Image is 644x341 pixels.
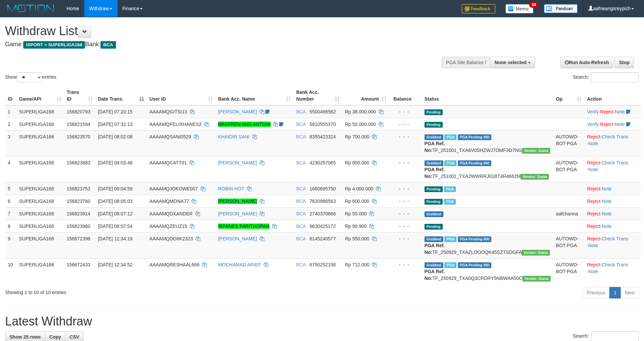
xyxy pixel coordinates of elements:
span: PGA Pending [458,160,492,166]
div: - - - [392,185,419,192]
span: Pending [425,224,443,230]
span: BCA [296,134,305,139]
th: Game/API: activate to sort column ascending [16,86,64,105]
div: - - - [392,235,419,242]
td: 2 [5,118,16,130]
a: Check Trans [602,160,628,165]
td: SUPERLIGA168 [16,130,64,156]
span: None selected [495,60,527,65]
span: Rp 700.000 [345,134,369,139]
td: 6 [5,195,16,207]
a: KHAIDIR SANI [218,134,250,139]
th: User ID: activate to sort column ascending [147,86,215,105]
td: SUPERLIGA168 [16,220,64,232]
span: BCA [296,186,305,191]
span: BCA [296,224,305,229]
td: TF_250929_TXAZLOOOQK45SZTSDGFA [422,232,553,258]
span: AAAAMQZEUZ15 [149,224,187,229]
td: SUPERLIGA168 [16,105,64,118]
td: SUPERLIGA168 [16,118,64,130]
span: BCA [296,211,305,216]
a: Verify [587,109,599,114]
td: 1 [5,105,16,118]
span: Copy 6145240577 to clipboard [310,236,336,241]
td: · · [584,118,641,130]
a: [PERSON_NAME] [218,109,257,114]
div: Showing 1 to 10 of 10 entries [5,286,263,296]
div: - - - [392,133,419,140]
th: Date Trans.: activate to sort column descending [95,86,147,105]
th: Status [422,86,553,105]
span: Copy 2740370866 to clipboard [310,211,336,216]
td: · · [584,258,641,284]
a: Check Trans [602,236,628,241]
td: 4 [5,156,16,182]
span: Rp 4.000.000 [345,186,373,191]
span: 156823760 [67,199,90,204]
span: Marked by aafnonsreyleab [444,134,456,140]
td: TF_250929_TXA0Q3CRDRY5NBWAA50C [422,258,553,284]
th: Trans ID: activate to sort column ascending [64,86,95,105]
div: - - - [392,108,419,115]
span: Copy 8355423324 to clipboard [310,134,336,139]
span: 156823753 [67,186,90,191]
span: Rp 50.000.000 [345,122,376,127]
span: Copy 7620986563 to clipboard [310,199,336,204]
div: - - - [392,159,419,166]
th: ID [5,86,16,105]
span: Pending [425,122,443,128]
span: BCA [296,236,305,241]
td: 3 [5,130,16,156]
span: 34 [529,2,538,8]
span: Marked by aafsoycanthlai [444,262,456,268]
td: SUPERLIGA168 [16,207,64,220]
span: Vendor URL: https://trx31.1velocity.biz [522,148,550,154]
a: Note [588,269,598,274]
div: PGA Site Balance / [442,57,490,68]
span: AAAAMQDXANDER [149,211,193,216]
span: AAAAMQCATT01 [149,160,187,165]
td: SUPERLIGA168 [16,182,64,195]
a: [PERSON_NAME] [218,211,257,216]
span: [DATE] 08:07:54 [98,224,133,229]
a: MOCHAMAD ARIEF [218,262,261,267]
td: · · [584,130,641,156]
td: · [584,220,641,232]
span: Pending [425,186,443,192]
h1: Withdraw List [5,24,422,38]
td: SUPERLIGA168 [16,156,64,182]
a: Note [602,211,612,216]
td: 5 [5,182,16,195]
span: Copy 5810555370 to clipboard [310,122,336,127]
a: 1 [609,287,621,298]
span: Grabbed [425,160,443,166]
span: [DATE] 08:05:03 [98,199,133,204]
td: 8 [5,220,16,232]
span: 156821594 [67,122,90,127]
a: Reject [587,224,601,229]
span: PGA Pending [458,134,492,140]
span: 156672398 [67,236,90,241]
div: - - - [392,210,419,217]
a: Reject [587,211,601,216]
span: Vendor URL: https://trx31.1velocity.biz [522,276,551,282]
span: Rp 600.000 [345,199,369,204]
td: aafchanna [553,207,584,220]
div: - - - [392,121,419,128]
td: · · [584,105,641,118]
span: 156823960 [67,224,90,229]
h4: Game: Bank: [5,41,422,48]
td: AUTOWD-BOT-PGA [553,156,584,182]
button: None selected [490,57,535,68]
span: AAAAMQJOKOWE007 [149,186,198,191]
a: Reject [600,109,614,114]
span: Copy 6630425172 to clipboard [310,224,336,229]
div: - - - [392,261,419,268]
span: Grabbed [425,211,443,217]
span: BCA [100,41,116,49]
a: Reject [587,236,601,241]
span: Marked by aafnonsreyleab [444,186,456,192]
span: [DATE] 12:34:19 [98,236,133,241]
span: AAAAMQDOIIK2323 [149,236,193,241]
td: SUPERLIGA168 [16,258,64,284]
